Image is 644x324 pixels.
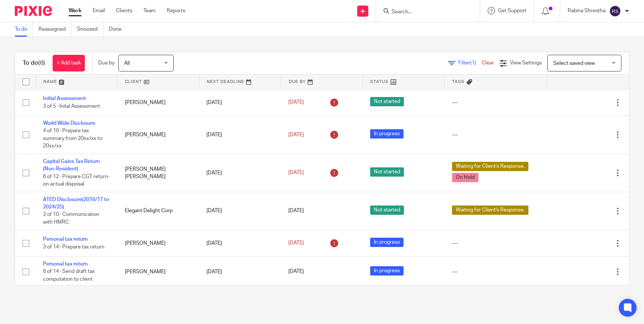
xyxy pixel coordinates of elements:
span: [DATE] [288,208,304,214]
a: Reports [167,7,185,14]
td: [PERSON_NAME] [117,89,199,116]
span: 3 of 14 · Prepare tax return [43,244,104,250]
span: Filter [458,60,482,66]
div: --- [452,240,540,247]
p: Rabina Shrestha [568,7,605,14]
a: Initial Assessment [43,96,86,101]
span: [DATE] [288,100,304,105]
a: Email [93,7,105,14]
a: World Wide Disclosure [43,121,95,126]
span: [DATE] [288,269,304,274]
a: Personal tax return [43,237,88,242]
td: Elegant Delight Corp [117,192,199,230]
a: To do [15,22,33,37]
span: In progress [370,238,404,247]
td: [DATE] [199,256,281,287]
span: Select saved view [553,61,595,66]
span: Not started [370,167,404,177]
a: ATED Disclosure(2016/17 to 2024/25) [43,197,109,210]
span: Waiting for Client's Response. [452,162,528,171]
a: Reassigned [39,22,72,37]
a: Team [143,7,156,14]
td: [PERSON_NAME] [117,256,199,287]
p: Due by [98,59,114,67]
div: --- [452,268,540,275]
a: Personal tax return [43,261,88,267]
a: + Add task [53,55,85,71]
span: In progress [370,266,404,275]
td: [DATE] [199,192,281,230]
div: --- [452,131,540,138]
td: [PERSON_NAME] [117,116,199,154]
span: (6) [38,60,45,66]
span: (1) [470,60,476,66]
a: Clear [482,60,494,66]
h1: To do [23,59,45,67]
div: --- [452,99,540,106]
span: Not started [370,97,404,106]
span: Tags [452,80,465,84]
span: On Hold [452,173,478,182]
td: [DATE] [199,230,281,256]
span: In progress [370,129,404,138]
span: 4 of 10 · Prepare tax summary from 20xx/xx to 20xx/xx [43,128,102,149]
span: Waiting for Client's Response. [452,206,528,215]
span: 2 of 10 · Communication with HMRC [43,212,99,225]
span: 3 of 5 · Inital Assessment [43,104,100,109]
img: svg%3E [609,5,621,17]
a: Clients [116,7,132,14]
a: Capital Gains Tax Return (Non-Resident) [43,159,100,171]
a: Work [69,7,82,14]
span: [DATE] [288,170,304,176]
img: Pixie [15,6,52,16]
span: [DATE] [288,132,304,137]
span: 6 of 12 · Prepare CGT return- on actual disposal [43,174,110,187]
td: [PERSON_NAME] [PERSON_NAME] [117,154,199,192]
td: [DATE] [199,116,281,154]
td: [DATE] [199,154,281,192]
span: Not started [370,206,404,215]
a: Snoozed [77,22,103,37]
span: 6 of 14 · Send draft tax computation to client [43,269,95,282]
td: [DATE] [199,89,281,116]
a: Done [109,22,127,37]
span: [DATE] [288,241,304,246]
td: [PERSON_NAME] [117,230,199,256]
input: Search [391,9,458,16]
span: View Settings [510,60,542,66]
span: All [124,61,130,66]
span: Get Support [498,8,527,13]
